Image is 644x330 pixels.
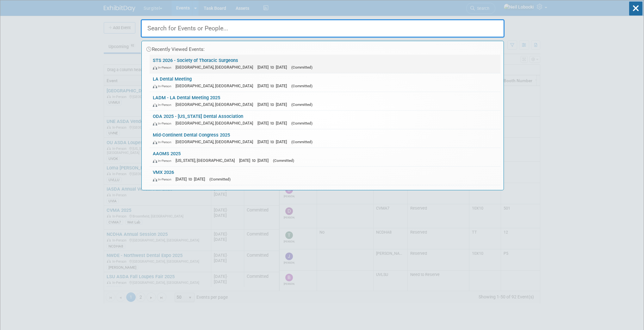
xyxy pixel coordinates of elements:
[176,65,256,70] span: [GEOGRAPHIC_DATA], [GEOGRAPHIC_DATA]
[176,158,238,163] span: [US_STATE], [GEOGRAPHIC_DATA]
[291,121,313,125] span: (Committed)
[176,139,256,144] span: [GEOGRAPHIC_DATA], [GEOGRAPHIC_DATA]
[239,158,272,163] span: [DATE] to [DATE]
[153,65,174,70] span: In-Person
[150,73,500,92] a: LA Dental Meeting In-Person [GEOGRAPHIC_DATA], [GEOGRAPHIC_DATA] [DATE] to [DATE] (Committed)
[153,177,174,181] span: In-Person
[150,129,500,148] a: Mid-Continent Dental Congress 2025 In-Person [GEOGRAPHIC_DATA], [GEOGRAPHIC_DATA] [DATE] to [DATE...
[176,83,256,88] span: [GEOGRAPHIC_DATA], [GEOGRAPHIC_DATA]
[153,140,174,144] span: In-Person
[176,121,256,125] span: [GEOGRAPHIC_DATA], [GEOGRAPHIC_DATA]
[153,159,174,163] span: In-Person
[257,65,290,70] span: [DATE] to [DATE]
[257,102,290,107] span: [DATE] to [DATE]
[176,177,208,181] span: [DATE] to [DATE]
[153,84,174,88] span: In-Person
[150,92,500,110] a: LADM - LA Dental Meeting 2025 In-Person [GEOGRAPHIC_DATA], [GEOGRAPHIC_DATA] [DATE] to [DATE] (Co...
[150,111,500,129] a: ODA 2025 - [US_STATE] Dental Association In-Person [GEOGRAPHIC_DATA], [GEOGRAPHIC_DATA] [DATE] to...
[257,121,290,125] span: [DATE] to [DATE]
[153,103,174,107] span: In-Person
[291,140,313,144] span: (Committed)
[291,65,313,70] span: (Committed)
[141,19,505,38] input: Search for Events or People...
[176,102,256,107] span: [GEOGRAPHIC_DATA], [GEOGRAPHIC_DATA]
[153,121,174,125] span: In-Person
[150,167,500,185] a: VMX 2026 In-Person [DATE] to [DATE] (Committed)
[257,139,290,144] span: [DATE] to [DATE]
[150,55,500,73] a: STS 2026 - Society of Thoracic Surgeons In-Person [GEOGRAPHIC_DATA], [GEOGRAPHIC_DATA] [DATE] to ...
[291,102,313,107] span: (Committed)
[145,41,500,55] div: Recently Viewed Events:
[150,148,500,166] a: AAOMS 2025 In-Person [US_STATE], [GEOGRAPHIC_DATA] [DATE] to [DATE] (Committed)
[291,84,313,88] span: (Committed)
[273,158,294,163] span: (Committed)
[209,177,231,181] span: (Committed)
[257,83,290,88] span: [DATE] to [DATE]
